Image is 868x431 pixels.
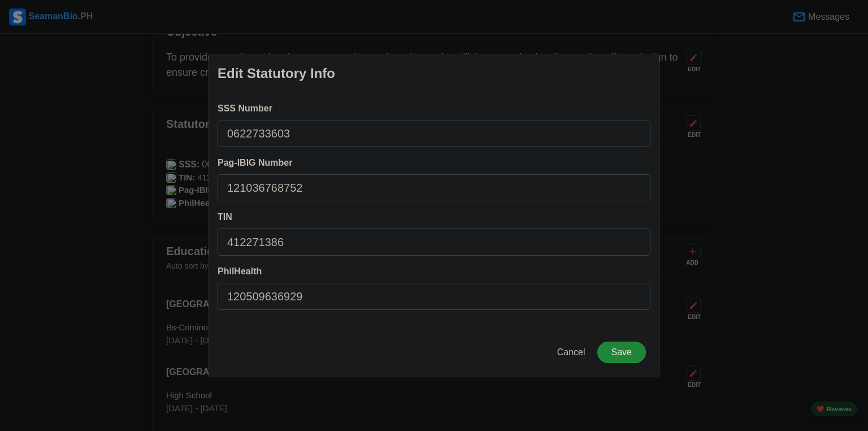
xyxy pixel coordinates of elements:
[218,120,650,147] input: Your SSS Number
[218,63,335,84] div: Edit Statutory Info
[597,342,646,363] button: Save
[557,347,585,357] span: Cancel
[218,158,292,167] span: Pag-IBIG Number
[550,342,593,363] button: Cancel
[218,283,650,310] input: Your PhilHealth Number
[218,174,650,201] input: Your Pag-IBIG Number
[218,212,232,222] span: TIN
[218,229,650,256] input: Your TIN
[218,266,262,276] span: PhilHealth
[218,104,272,113] span: SSS Number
